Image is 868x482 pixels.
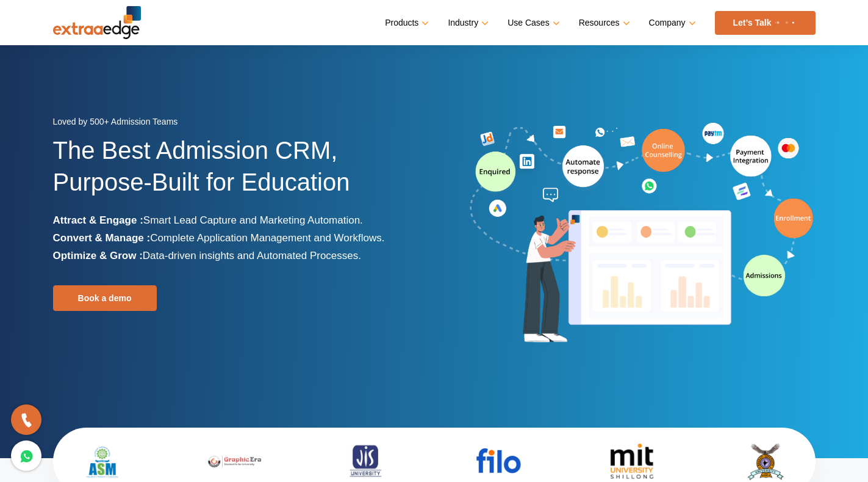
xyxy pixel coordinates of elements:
a: Industry [448,14,486,32]
span: Data-driven insights and Automated Processes. [143,250,361,261]
a: Resources [579,14,628,32]
b: Optimize & Grow : [53,250,143,261]
b: Attract & Engage : [53,214,143,226]
a: Products [385,14,426,32]
div: Loved by 500+ Admission Teams [53,113,425,134]
span: Complete Application Management and Workflows. [150,232,384,244]
a: Use Cases [508,14,557,32]
h1: The Best Admission CRM, Purpose-Built for Education [53,134,425,211]
img: admission-software-home-page-header [468,120,816,348]
a: Company [649,14,694,32]
span: Smart Lead Capture and Marketing Automation. [143,214,363,226]
b: Convert & Manage : [53,232,151,244]
a: Book a demo [53,285,157,311]
a: Let’s Talk [715,11,816,35]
